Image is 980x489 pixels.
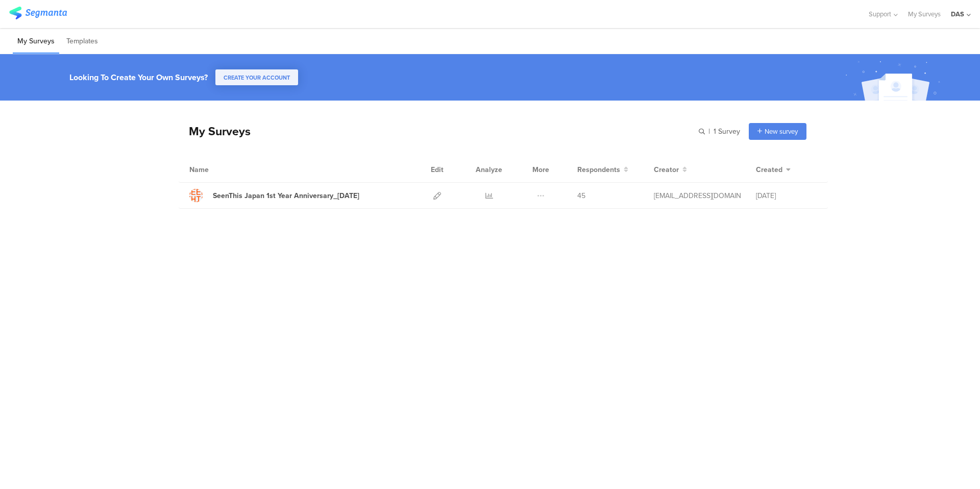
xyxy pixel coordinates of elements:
[654,190,741,201] div: t.udagawa@accelerators.jp
[756,164,782,175] span: Created
[474,157,504,182] div: Analyze
[215,69,298,85] button: CREATE YOUR ACCOUNT
[756,164,791,175] button: Created
[69,71,208,83] div: Looking To Create Your Own Surveys?
[756,190,817,201] div: [DATE]
[654,164,687,175] button: Creator
[577,190,585,201] span: 45
[869,9,891,19] span: Support
[426,157,448,182] div: Edit
[765,127,798,136] span: New survey
[577,164,628,175] button: Respondents
[13,30,59,54] li: My Surveys
[189,164,251,175] div: Name
[842,57,947,104] img: create_account_image.svg
[213,190,359,201] div: SeenThis Japan 1st Year Anniversary_9/10/2025
[224,74,290,82] span: CREATE YOUR ACCOUNT
[530,157,552,182] div: More
[62,30,103,54] li: Templates
[189,189,359,202] a: SeenThis Japan 1st Year Anniversary_[DATE]
[9,7,67,19] img: segmanta logo
[951,9,964,19] div: DAS
[577,164,620,175] span: Respondents
[654,164,679,175] span: Creator
[707,126,712,137] span: |
[179,123,251,140] div: My Surveys
[714,126,740,137] span: 1 Survey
